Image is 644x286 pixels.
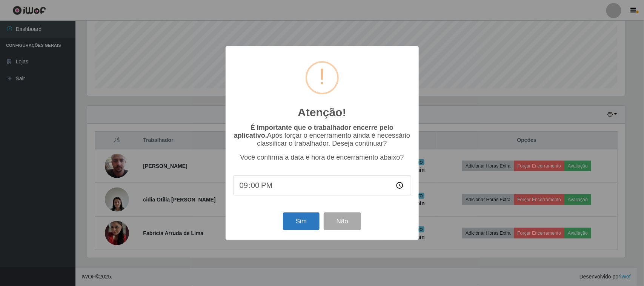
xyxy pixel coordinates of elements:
h2: Atenção! [298,106,346,119]
p: Após forçar o encerramento ainda é necessário classificar o trabalhador. Deseja continuar? [233,124,411,148]
button: Não [324,212,361,230]
p: Você confirma a data e hora de encerramento abaixo? [233,154,411,161]
b: É importante que o trabalhador encerre pelo aplicativo. [234,124,393,139]
button: Sim [283,212,320,230]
